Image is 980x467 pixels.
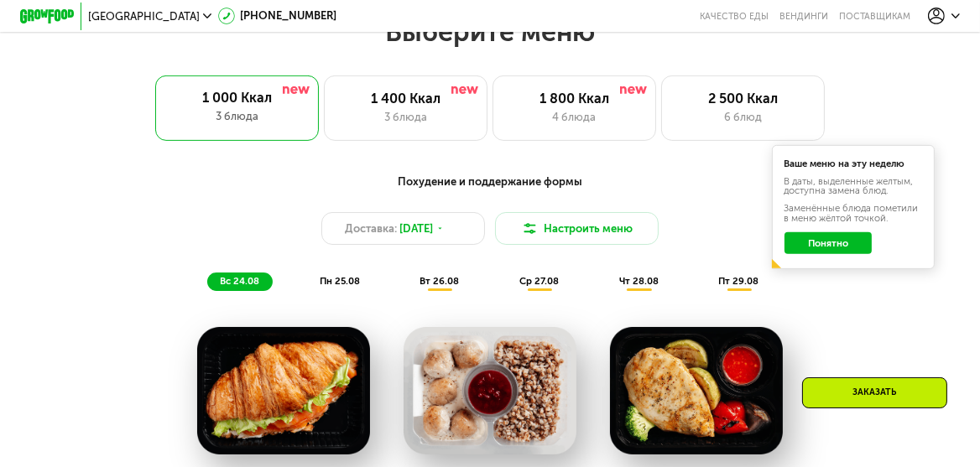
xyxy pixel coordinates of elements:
[779,11,828,22] a: Вендинги
[785,232,873,254] button: Понятно
[519,275,559,287] span: ср 27.08
[88,11,200,22] span: [GEOGRAPHIC_DATA]
[399,221,433,236] span: [DATE]
[676,109,811,125] div: 6 блюд
[220,275,259,287] span: вс 24.08
[839,11,910,22] div: поставщикам
[169,90,305,106] div: 1 000 Ккал
[169,108,305,124] div: 3 блюда
[676,91,811,106] div: 2 500 Ккал
[619,275,659,287] span: чт 28.08
[320,275,360,287] span: пн 25.08
[802,377,947,408] div: Заказать
[44,15,936,49] h2: Выберите меню
[785,204,923,223] div: Заменённые блюда пометили в меню жёлтой точкой.
[507,109,641,125] div: 4 блюда
[218,8,336,23] a: [PHONE_NUMBER]
[87,174,893,190] div: Похудение и поддержание формы
[718,275,758,287] span: пт 29.08
[785,177,923,196] div: В даты, выделенные желтым, доступна замена блюд.
[785,159,923,169] div: Ваше меню на эту неделю
[507,91,641,106] div: 1 800 Ккал
[338,91,472,106] div: 1 400 Ккал
[338,109,472,125] div: 3 блюда
[420,275,459,287] span: вт 26.08
[345,221,397,236] span: Доставка:
[700,11,769,22] a: Качество еды
[495,212,659,245] button: Настроить меню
